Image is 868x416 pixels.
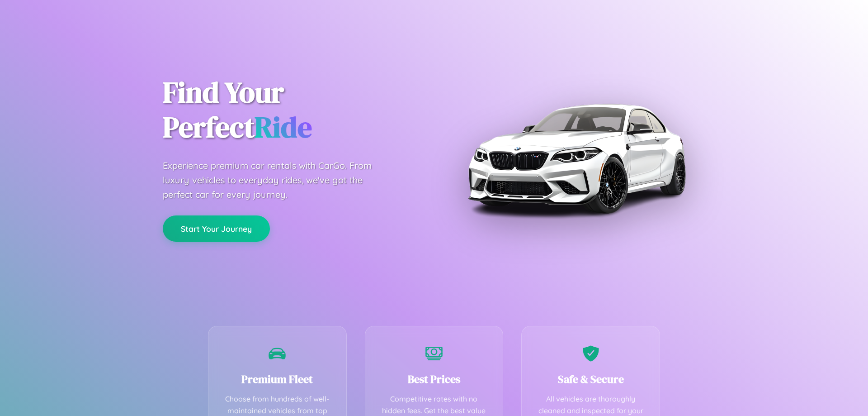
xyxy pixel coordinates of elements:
[163,158,389,202] p: Experience premium car rentals with CarGo. From luxury vehicles to everyday rides, we've got the ...
[463,45,689,272] img: Premium BMW car rental vehicle
[255,107,312,147] span: Ride
[535,372,646,387] h3: Safe & Secure
[163,215,270,242] button: Start Your Journey
[163,75,420,145] h1: Find Your Perfect
[222,372,333,387] h3: Premium Fleet
[379,372,490,387] h3: Best Prices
